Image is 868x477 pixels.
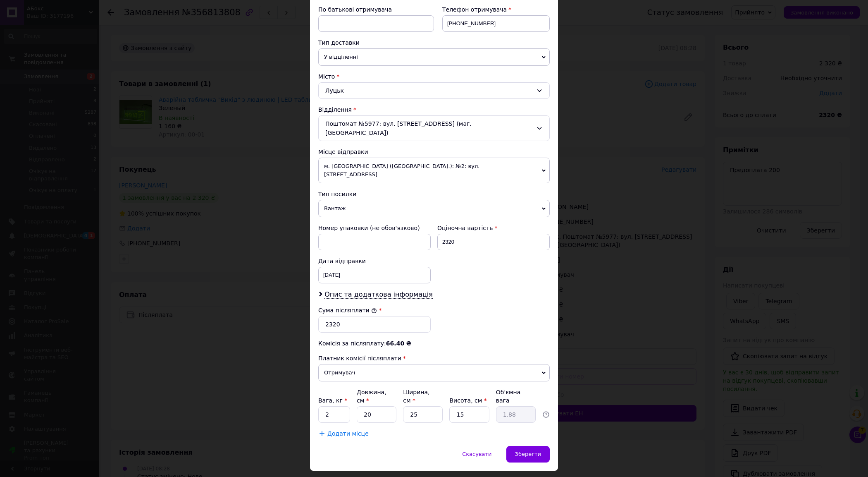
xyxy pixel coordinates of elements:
label: Довжина, см [357,389,386,404]
span: Скасувати [462,451,491,457]
div: Дата відправки [318,257,431,265]
div: Місто [318,72,550,81]
span: Вантаж [318,200,550,217]
span: Тип посилки [318,191,356,197]
label: Висота, см [449,397,486,404]
span: м. [GEOGRAPHIC_DATA] ([GEOGRAPHIC_DATA].): №2: вул. [STREET_ADDRESS] [318,158,550,183]
div: Номер упаковки (не обов'язково) [318,224,431,232]
span: Платник комісії післяплати [318,355,401,362]
span: Зберегти [515,451,541,457]
label: Вага, кг [318,397,347,404]
div: Луцьк [318,82,550,99]
div: Відділення [318,105,550,114]
span: Отримувач [318,364,550,381]
span: 66.40 ₴ [386,340,411,347]
div: Об'ємна вага [496,388,536,405]
span: У відділенні [318,48,550,66]
label: Сума післяплати [318,307,377,314]
span: Місце відправки [318,149,368,155]
span: По батькові отримувача [318,6,392,13]
div: Поштомат №5977: вул. [STREET_ADDRESS] (маг. [GEOGRAPHIC_DATA]) [318,115,550,141]
span: Додати місце [327,430,369,437]
span: Опис та додаткова інформація [324,290,433,299]
span: Телефон отримувача [442,6,507,13]
label: Ширина, см [403,389,429,404]
span: Тип доставки [318,39,360,46]
input: +380 [442,15,550,32]
div: Оціночна вартість [437,224,550,232]
div: Комісія за післяплату: [318,339,550,348]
